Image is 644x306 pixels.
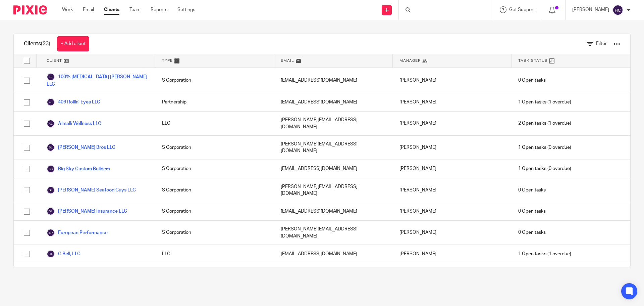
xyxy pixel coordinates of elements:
a: European Performance [47,229,108,237]
span: Get Support [509,7,535,12]
span: 0 Open tasks [518,208,546,215]
div: [PERSON_NAME] [393,112,512,135]
a: [PERSON_NAME] Seafood Guys LLC [47,186,136,194]
a: [PERSON_NAME] Insurance LLC [47,207,127,215]
img: svg%3E [47,229,55,237]
div: LLC [155,245,274,263]
input: Select all [20,54,33,67]
div: [EMAIL_ADDRESS][DOMAIN_NAME] [274,245,393,263]
img: svg%3E [612,5,623,15]
a: [PERSON_NAME] Bros LLC [47,143,115,151]
img: svg%3E [47,73,55,81]
span: Type [162,58,173,63]
a: Big Sky Custom Builders [47,165,110,173]
img: svg%3E [47,165,55,173]
div: [EMAIL_ADDRESS][DOMAIN_NAME] [274,160,393,178]
div: [PERSON_NAME] [393,160,512,178]
a: G Bell, LLC [47,250,80,258]
div: [PERSON_NAME][EMAIL_ADDRESS][DOMAIN_NAME] [274,178,393,202]
div: S Corporation [155,136,274,160]
img: Pixie [13,5,47,14]
span: 0 Open tasks [518,229,546,236]
span: 2 Open tasks [518,120,546,127]
div: S Corporation [155,178,274,202]
a: 100% [MEDICAL_DATA] [PERSON_NAME] LLC [47,73,149,88]
span: Email [281,58,294,63]
img: svg%3E [47,207,55,215]
img: svg%3E [47,98,55,106]
div: S Corporation [155,263,274,281]
a: Work [62,6,73,13]
span: 1 Open tasks [518,165,546,172]
div: LLC [155,112,274,135]
a: + Add client [57,36,89,51]
span: Filter [596,41,607,46]
div: [PERSON_NAME] [393,221,512,245]
span: Task Status [518,58,548,63]
div: Partnership [155,93,274,111]
div: [PERSON_NAME] [393,93,512,111]
div: [EMAIL_ADDRESS][DOMAIN_NAME] [274,202,393,220]
a: Almalli Wellness LLC [47,120,101,128]
a: Settings [177,6,195,13]
div: [EMAIL_ADDRESS][DOMAIN_NAME] [274,263,393,281]
img: svg%3E [47,120,55,128]
span: (23) [41,41,50,46]
span: 1 Open tasks [518,251,546,257]
span: 1 Open tasks [518,144,546,151]
div: S Corporation [155,160,274,178]
h1: Clients [24,40,50,47]
span: (0 overdue) [518,144,571,151]
a: Reports [151,6,167,13]
a: 406 Rollin' Eyes LLC [47,98,100,106]
div: [PERSON_NAME] [393,263,512,281]
div: [PERSON_NAME][EMAIL_ADDRESS][DOMAIN_NAME] [274,221,393,245]
a: Team [129,6,141,13]
span: Manager [399,58,421,63]
div: [PERSON_NAME][EMAIL_ADDRESS][DOMAIN_NAME] [274,112,393,135]
div: [PERSON_NAME] [393,68,512,93]
p: [PERSON_NAME] [572,6,609,13]
img: svg%3E [47,143,55,151]
div: [PERSON_NAME][EMAIL_ADDRESS][DOMAIN_NAME] [274,136,393,160]
span: (0 overdue) [518,165,571,172]
span: Client [47,58,62,63]
span: (1 overdue) [518,99,571,105]
span: 1 Open tasks [518,99,546,105]
div: S Corporation [155,202,274,220]
span: (1 overdue) [518,120,571,127]
div: [EMAIL_ADDRESS][DOMAIN_NAME] [274,93,393,111]
span: 0 Open tasks [518,187,546,193]
div: [PERSON_NAME] [393,245,512,263]
div: S Corporation [155,221,274,245]
div: [EMAIL_ADDRESS][DOMAIN_NAME] [274,68,393,93]
a: Email [83,6,94,13]
div: [PERSON_NAME] [393,202,512,220]
div: S Corporation [155,68,274,93]
span: 0 Open tasks [518,77,546,84]
div: [PERSON_NAME] [393,178,512,202]
img: svg%3E [47,186,55,194]
span: (1 overdue) [518,251,571,257]
img: svg%3E [47,250,55,258]
div: [PERSON_NAME] [393,136,512,160]
a: Clients [104,6,119,13]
